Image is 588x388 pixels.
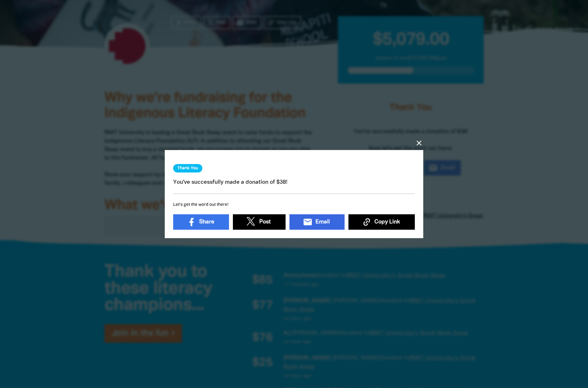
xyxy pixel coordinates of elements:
span: Email [315,218,330,226]
h3: Thank You [173,164,202,172]
a: Share [173,214,229,230]
button: Copy Link [348,214,415,230]
span: Copy Link [374,218,400,226]
h6: Let's get the word out there! [173,201,415,209]
a: emailEmail [289,214,345,230]
p: You've successfully made a donation of $38! [173,178,415,186]
i: email [303,217,313,227]
span: Post [259,218,271,226]
button: close [415,139,423,147]
span: Share [199,218,214,226]
a: Post [233,214,286,230]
